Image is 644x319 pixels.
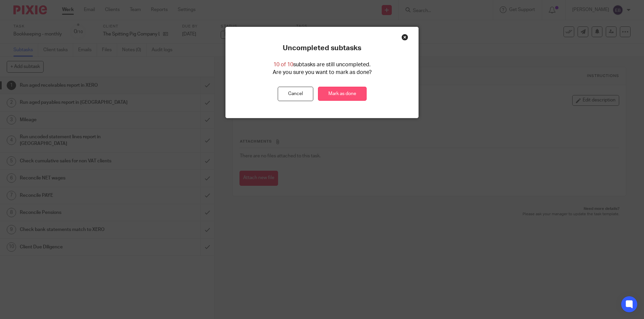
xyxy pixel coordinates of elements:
[273,62,293,67] span: 10 of 10
[278,87,313,101] button: Cancel
[283,44,361,53] p: Uncompleted subtasks
[318,87,367,101] a: Mark as done
[273,69,372,76] p: Are you sure you want to mark as done?
[401,34,408,41] div: Close this dialog window
[273,61,371,69] p: subtasks are still uncompleted.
